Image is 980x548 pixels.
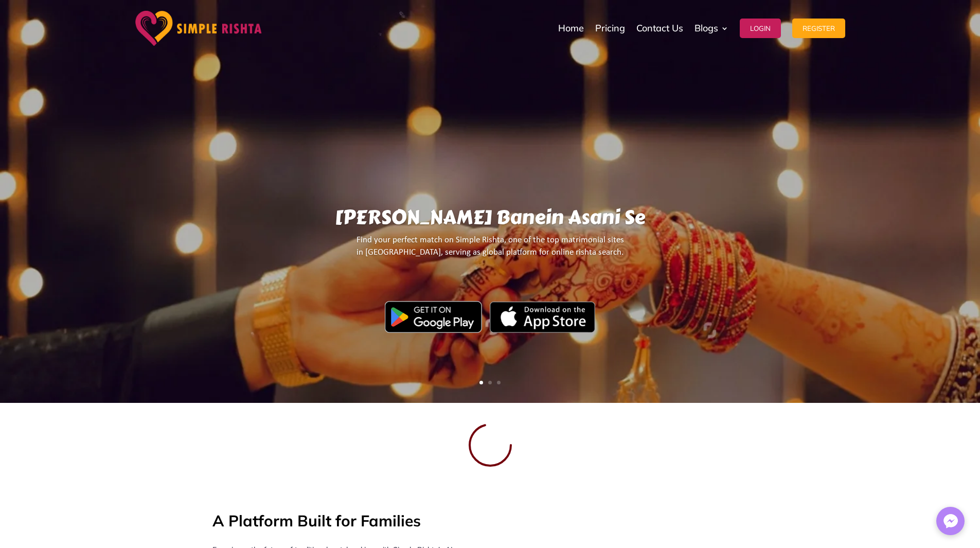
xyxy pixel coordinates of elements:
a: 3 [497,381,501,384]
a: 1 [479,381,483,384]
a: 2 [488,381,492,384]
strong: A Platform Built for Families [212,511,421,531]
h1: [PERSON_NAME] Banein Asani Se [128,206,852,234]
a: Blogs [694,3,728,54]
img: Google Play [385,301,482,333]
a: Contact Us [636,3,683,54]
a: Pricing [595,3,625,54]
a: Register [792,3,845,54]
a: Login [740,3,781,54]
img: Messenger [940,511,961,532]
button: Login [740,19,781,38]
button: Register [792,19,845,38]
a: Home [558,3,584,54]
p: Find your perfect match on Simple Rishta, one of the top matrimonial sites in [GEOGRAPHIC_DATA], ... [128,234,852,268]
